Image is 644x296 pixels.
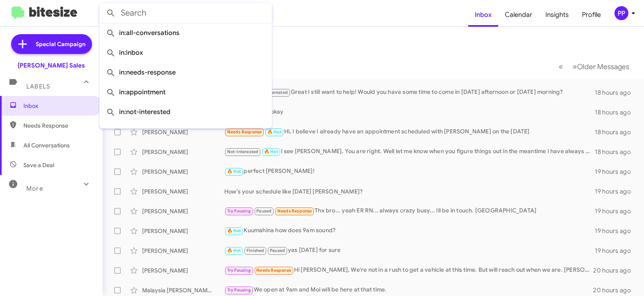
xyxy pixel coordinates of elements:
span: Not-Interested [227,149,259,154]
div: 20 hours ago [593,286,637,294]
div: [PERSON_NAME] Sales [18,61,85,70]
span: Save a Deal [23,161,54,169]
div: 18 hours ago [595,108,637,117]
span: Try Pausing [227,268,251,273]
div: yes [DATE] for sure [224,246,595,255]
span: in:needs-response [106,63,265,82]
div: 19 hours ago [595,187,637,196]
span: Try Pausing [227,287,251,293]
a: Profile [575,3,607,27]
div: 19 hours ago [595,227,637,235]
div: [PERSON_NAME] [142,266,224,275]
a: Special Campaign [11,34,92,54]
div: 18 hours ago [595,89,637,97]
div: 18 hours ago [595,128,637,136]
div: Thx bro... yeah ER RN... always crazy busy... Ill be in touch. [GEOGRAPHIC_DATA] [224,206,595,216]
div: perfect [PERSON_NAME]! [224,167,595,176]
span: Needs Response [256,268,291,273]
nav: Page navigation example [554,58,634,75]
span: in:all-conversations [106,23,265,43]
button: Next [568,58,634,75]
span: Labels [26,83,50,90]
span: Inbox [23,102,93,110]
div: [PERSON_NAME] [142,168,224,176]
div: Malaysia [PERSON_NAME] [142,286,224,294]
div: PP [614,6,628,20]
span: Finished [246,248,264,253]
span: Needs Response [277,208,312,214]
span: All Conversations [23,141,70,149]
span: Needs Response [227,129,262,135]
div: I see [PERSON_NAME]. You are right. Well let me know when you figure things out in the meantime I... [224,147,595,156]
span: 🔥 Hot [264,149,278,154]
div: 18 hours ago [595,148,637,156]
div: [PERSON_NAME] [142,128,224,136]
span: Try Pausing [227,208,251,214]
span: More [26,185,43,192]
div: Hi [PERSON_NAME], We're not in a rush to get a vehicle at this time. But will reach out when we a... [224,266,593,275]
input: Search [99,3,272,23]
div: [PERSON_NAME] [142,148,224,156]
div: [PERSON_NAME] [142,247,224,255]
span: Paused [256,208,271,214]
span: » [573,61,577,72]
span: « [559,61,563,72]
div: Kuumahina how does 9am sound? [224,226,595,235]
div: [PERSON_NAME] [142,227,224,235]
div: We open at 9am and Moi will be here at that time. [224,285,593,295]
div: 19 hours ago [595,247,637,255]
div: 19 hours ago [595,168,637,176]
span: Older Messages [577,62,629,71]
span: 🔥 Hot [267,129,281,135]
button: PP [607,6,635,20]
div: 20 hours ago [593,266,637,275]
span: Special Campaign [36,40,85,48]
span: 🔥 Hot [227,228,241,233]
div: okay [224,107,595,117]
a: Insights [539,3,575,27]
span: 🔥 Hot [227,169,241,174]
div: Hi, I believe I already have an appointment scheduled with [PERSON_NAME] on the [DATE] [224,127,595,137]
div: Great I still want to help! Would you have some time to come in [DATE] afternoon or [DATE] morning? [224,88,595,97]
a: Inbox [468,3,498,27]
div: [PERSON_NAME] [142,207,224,215]
span: in:appointment [106,82,265,102]
div: [PERSON_NAME] [142,187,224,196]
div: 19 hours ago [595,207,637,215]
span: Not-Interested [256,90,288,95]
span: in:inbox [106,43,265,63]
span: Needs Response [23,121,93,130]
span: Paused [270,248,285,253]
span: in:sold-verified [106,122,265,142]
div: How's your schedule like [DATE] [PERSON_NAME]? [224,187,595,196]
span: 🔥 Hot [227,248,241,253]
a: Calendar [498,3,539,27]
button: Previous [554,58,568,75]
span: in:not-interested [106,102,265,122]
